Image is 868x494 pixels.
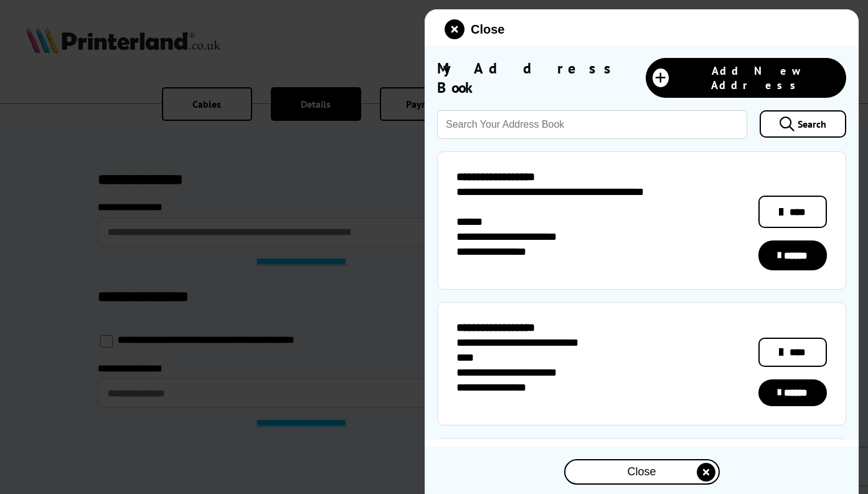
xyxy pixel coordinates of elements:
[760,110,846,138] a: Search
[627,465,656,478] span: Close
[564,459,720,485] button: close modal
[798,118,826,130] span: Search
[445,19,504,39] button: close modal
[437,110,747,139] input: Search Your Address Book
[675,64,839,92] span: Add New Address
[471,22,504,37] span: Close
[437,59,646,97] span: My Address Book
